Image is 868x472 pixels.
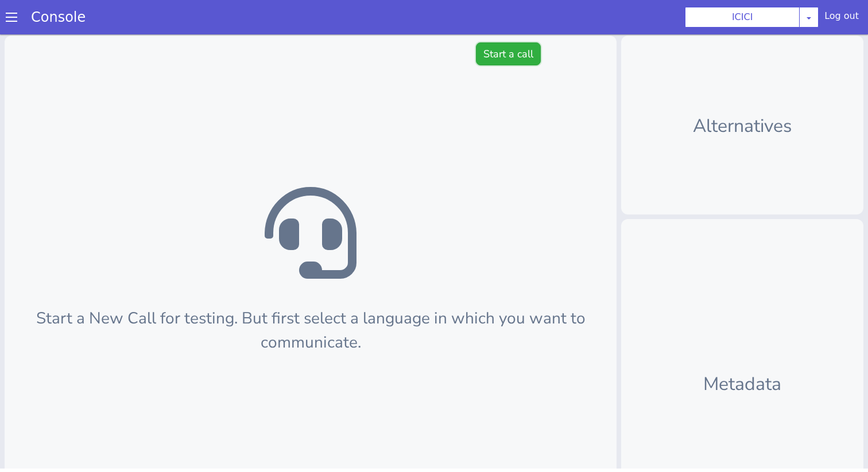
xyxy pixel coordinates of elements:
button: ICICI [685,7,800,28]
p: Start a New Call for testing. But first select a language in which you want to communicate. [23,275,598,323]
p: Metadata [640,340,845,367]
button: Start a call [476,11,541,34]
a: Console [17,9,99,25]
p: Alternatives [640,81,845,109]
div: Log out [824,9,859,28]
